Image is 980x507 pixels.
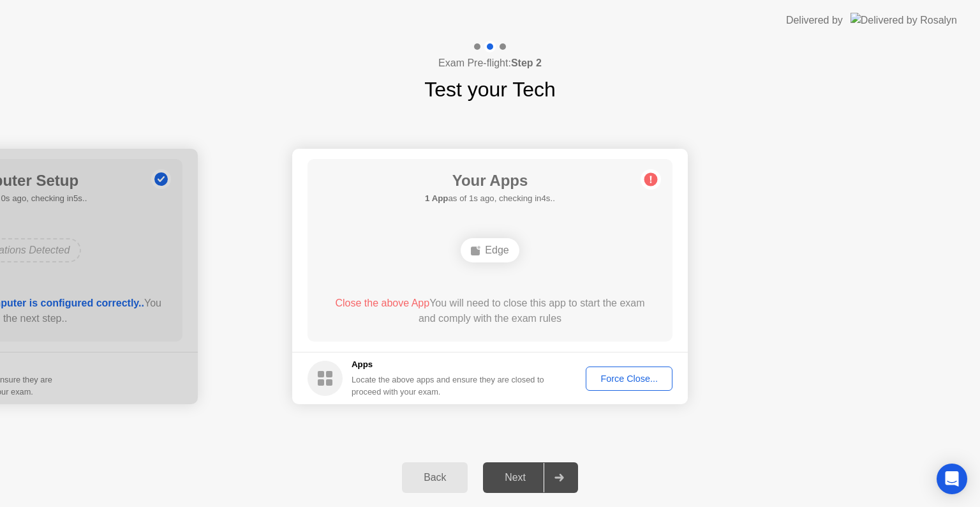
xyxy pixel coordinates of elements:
div: Delivered by [786,13,843,28]
b: 1 App [425,193,448,203]
div: Locate the above apps and ensure they are closed to proceed with your exam. [352,374,545,398]
span: Close the above App [335,298,429,308]
div: Edge [461,238,519,262]
b: Step 2 [511,57,542,68]
h5: as of 1s ago, checking in4s.. [425,192,555,205]
div: Open Intercom Messenger [937,464,967,494]
div: Force Close... [590,374,668,384]
h5: Apps [352,358,545,371]
button: Back [402,462,468,493]
h1: Your Apps [425,169,555,192]
h1: Test your Tech [424,74,556,105]
button: Next [483,462,578,493]
div: Next [487,472,544,483]
h4: Exam Pre-flight: [438,56,542,71]
button: Force Close... [586,367,672,391]
div: You will need to close this app to start the exam and comply with the exam rules [326,296,655,326]
img: Delivered by Rosalyn [850,13,957,27]
div: Back [406,472,464,483]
